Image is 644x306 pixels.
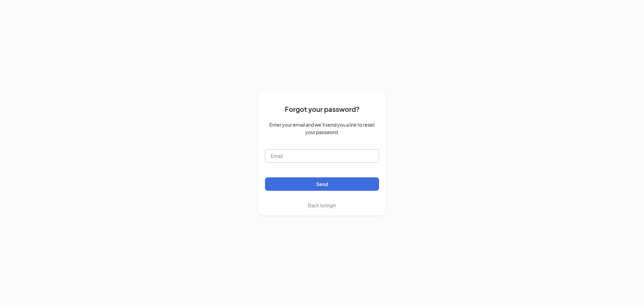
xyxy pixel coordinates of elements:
span: Enter your email and we’ll send you a link to reset your password. [265,121,379,136]
button: Send [265,177,379,191]
a: Back to login [308,202,336,209]
input: Email [265,149,379,163]
span: Back to login [308,202,336,208]
span: Forgot your password? [285,104,360,114]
